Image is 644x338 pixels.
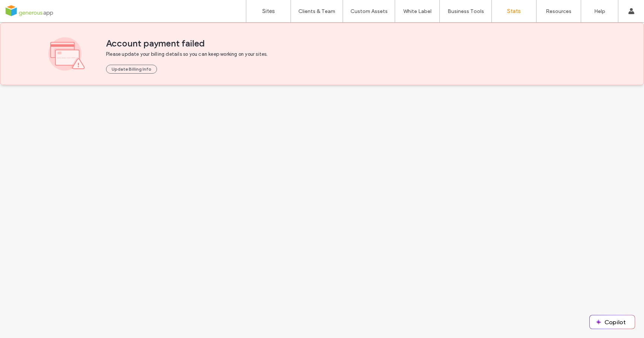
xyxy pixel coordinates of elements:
label: Stats [507,8,521,15]
label: Clients & Team [298,8,335,15]
span: Account payment failed [106,38,596,49]
button: Copilot [590,315,635,329]
label: White Label [403,8,432,15]
button: Update Billing Info [106,65,157,74]
span: Please update your billing details so you can keep working on your sites. [106,51,298,58]
label: Custom Assets [350,8,388,15]
label: Business Tools [448,8,484,15]
label: Resources [546,8,571,15]
label: Sites [262,8,275,15]
label: Help [594,8,605,15]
